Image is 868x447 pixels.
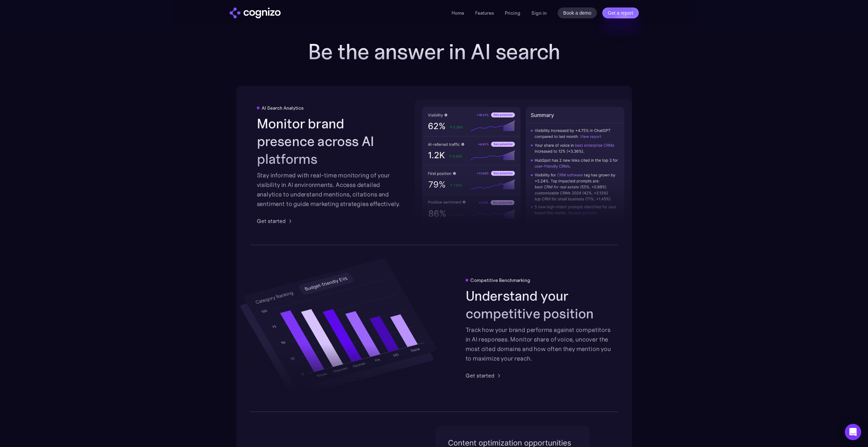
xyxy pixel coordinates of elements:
[466,371,503,380] a: Get started
[452,10,464,16] a: Home
[230,7,281,18] a: home
[466,287,612,322] h2: Understand your competitive position
[257,217,286,225] div: Get started
[466,371,495,380] div: Get started
[558,7,597,18] a: Book a demo
[414,99,632,231] img: AI visibility metrics performance insights
[466,325,612,363] div: Track how your brand performs against competitors in AI responses. Monitor share of voice, uncove...
[602,7,639,18] a: Get a report
[257,171,403,209] div: Stay informed with real-time monitoring of your visibility in AI environments. Access detailed an...
[531,9,547,17] a: Sign in
[257,115,403,168] h2: Monitor brand presence across AI platforms
[845,424,861,440] div: Open Intercom Messenger
[262,105,304,111] div: AI Search Analytics
[257,217,294,225] a: Get started
[475,10,494,16] a: Features
[505,10,520,16] a: Pricing
[470,277,530,283] div: Competitive Benchmarking
[298,39,571,64] h2: Be the answer in AI search
[230,7,281,18] img: cognizo logo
